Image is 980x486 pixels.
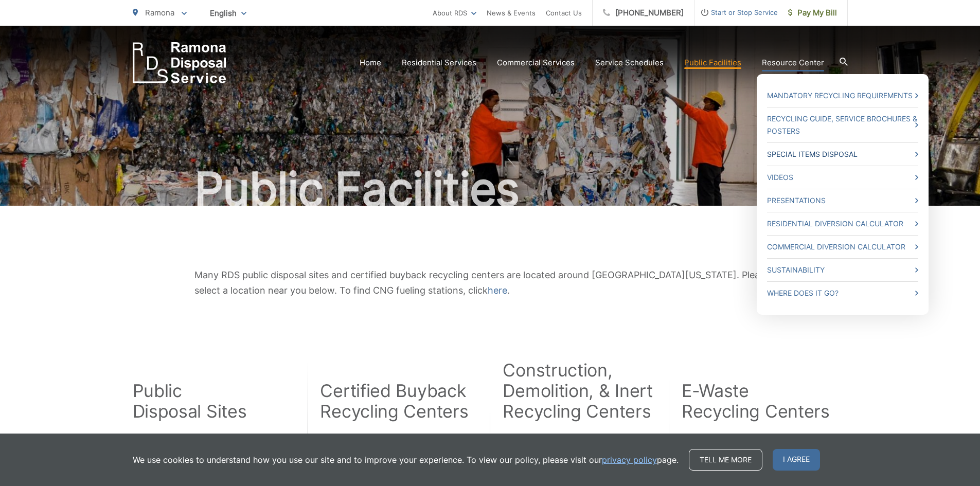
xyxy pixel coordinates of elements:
span: Pay My Bill [788,7,837,19]
span: Ramona [145,8,174,17]
a: EDCD logo. Return to the homepage. [133,42,226,83]
a: Residential Services [402,57,476,69]
a: Tell me more [689,449,762,471]
a: Mandatory Recycling Requirements [767,89,918,102]
a: News & Events [487,7,536,19]
a: Commercial Diversion Calculator [767,241,918,253]
span: I agree [773,449,820,471]
a: Public Facilities [684,57,741,69]
h2: Public Disposal Sites [133,381,247,422]
p: We use cookies to understand how you use our site and to improve your experience. To view our pol... [133,454,679,466]
a: Commercial Services [497,57,575,69]
a: Special Items Disposal [767,148,918,160]
a: Contact Us [546,7,582,19]
a: Recycling Guide, Service Brochures & Posters [767,113,918,137]
a: Presentations [767,194,918,207]
a: Sustainability [767,264,918,276]
span: English [202,4,254,22]
a: Where Does it Go? [767,287,918,299]
span: Many RDS public disposal sites and certified buyback recycling centers are located around [GEOGRA... [194,269,770,296]
a: Home [360,57,381,69]
a: privacy policy [602,454,657,466]
h2: E-Waste Recycling Centers [682,381,830,422]
a: Videos [767,171,918,184]
a: Resource Center [762,57,824,69]
a: Service Schedules [595,57,664,69]
a: here [488,283,507,298]
h2: Construction, Demolition, & Inert Recycling Centers [503,360,655,422]
h1: Public Facilities [133,164,848,215]
h2: Certified Buyback Recycling Centers [320,381,469,422]
a: About RDS [433,7,476,19]
a: Residential Diversion Calculator [767,218,918,230]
